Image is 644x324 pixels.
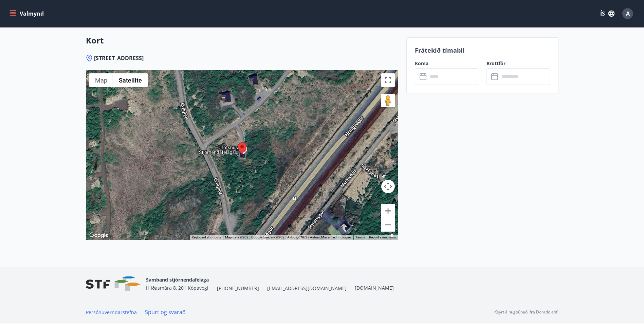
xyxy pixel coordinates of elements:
span: Samband stjórnendafélaga [146,276,209,283]
button: Keyboard shortcuts [192,235,221,240]
button: Map camera controls [381,180,395,193]
p: Keyrt á hugbúnaði frá Dorado ehf. [494,309,558,315]
a: Report a map error [369,235,396,239]
button: menu [8,7,47,20]
button: Toggle fullscreen view [381,73,395,87]
a: Persónuverndarstefna [86,309,137,316]
img: vjCaq2fThgY3EUYqSgpjEiBg6WP39ov69hlhuPVN.png [86,276,141,291]
p: Frátekið tímabil [415,46,550,55]
span: [EMAIL_ADDRESS][DOMAIN_NAME] [267,285,347,292]
button: Zoom in [381,204,395,218]
button: ÍS [596,7,618,20]
button: Show street map [89,73,113,87]
a: Open this area in Google Maps (opens a new window) [88,231,110,240]
span: A [626,10,630,17]
h3: Kort [86,35,398,46]
span: Hlíðasmára 8, 201 Kópavogi [146,285,208,291]
button: A [620,5,636,22]
button: Zoom out [381,218,395,232]
img: Google [88,231,110,240]
button: Show satellite imagery [113,73,148,87]
button: Drag Pegman onto the map to open Street View [381,94,395,107]
a: Spurt og svarað [145,308,186,316]
label: Koma [415,60,478,67]
span: Map data ©2025 Google Imagery ©2025 Airbus, CNES / Airbus, Maxar Technologies [225,235,351,239]
a: [DOMAIN_NAME] [355,285,394,291]
span: [STREET_ADDRESS] [94,54,144,62]
label: Brottför [486,60,550,67]
a: Terms (opens in new tab) [355,235,365,239]
span: [PHONE_NUMBER] [217,285,259,292]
